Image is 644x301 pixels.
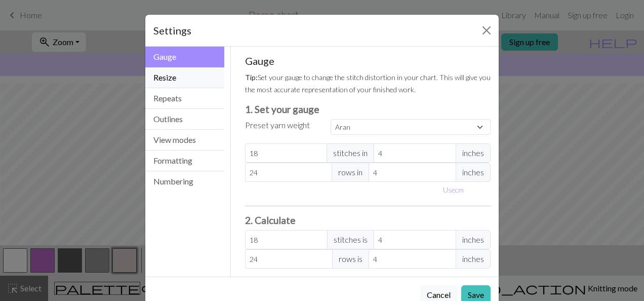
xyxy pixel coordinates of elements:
small: Set your gauge to change the stitch distortion in your chart. This will give you the most accurat... [245,73,491,94]
button: Numbering [145,171,224,192]
span: inches [456,143,491,163]
h5: Gauge [245,55,491,67]
button: Formatting [145,150,224,171]
button: Gauge [145,47,224,67]
span: rows is [332,249,369,269]
strong: Tip: [245,73,258,82]
span: inches [456,163,491,182]
button: Close [478,22,495,39]
span: stitches in [327,143,374,163]
h3: 1. Set your gauge [245,103,491,115]
span: inches [456,249,491,269]
label: Preset yarn weight [245,119,310,131]
button: View modes [145,130,224,150]
span: stitches is [327,230,374,249]
button: Repeats [145,88,224,109]
h5: Settings [153,23,191,38]
button: Usecm [438,182,468,198]
span: rows in [332,163,369,182]
button: Resize [145,67,224,88]
button: Outlines [145,109,224,130]
h3: 2. Calculate [245,214,491,226]
span: inches [456,230,491,249]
